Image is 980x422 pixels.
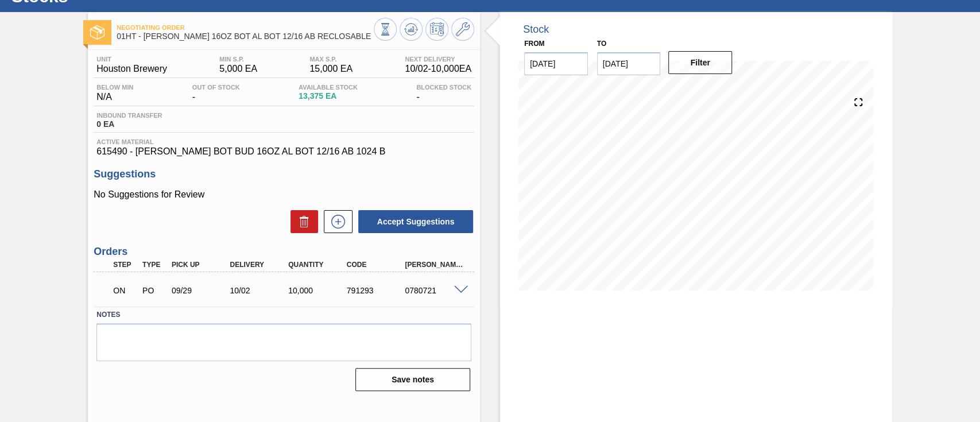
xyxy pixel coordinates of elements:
span: 5,000 EA [219,64,257,74]
div: Delivery [227,261,292,269]
span: 615490 - [PERSON_NAME] BOT BUD 16OZ AL BOT 12/16 AB 1024 B [96,146,471,157]
div: New suggestion [318,210,353,233]
span: 0 EA [96,120,162,129]
span: MIN S.P. [219,56,257,63]
div: 09/29/2025 [169,286,234,295]
p: No Suggestions for Review [94,189,474,200]
span: Below Min [96,84,133,91]
div: - [413,84,474,102]
img: Ícone [90,25,104,40]
div: - [189,84,243,102]
div: Delete Suggestions [285,210,318,233]
span: MAX S.P. [309,56,353,63]
div: Negotiating Order [110,278,140,303]
div: 10,000 [285,286,350,295]
div: 10/02/2025 [227,286,292,295]
span: Out Of Stock [192,84,240,91]
input: mm/dd/yyyy [597,52,661,75]
div: Step [110,261,140,269]
div: 791293 [344,286,409,295]
div: Purchase order [140,286,169,295]
input: mm/dd/yyyy [524,52,588,75]
span: 13,375 EA [299,92,358,100]
button: Accept Suggestions [358,210,473,233]
div: Quantity [285,261,350,269]
div: Type [140,261,169,269]
label: Notes [96,307,471,323]
button: Update Chart [400,18,423,41]
span: Active Material [96,138,471,145]
span: 15,000 EA [309,64,353,74]
button: Schedule Inventory [425,18,448,41]
button: Filter [668,51,732,74]
div: Stock [523,24,549,36]
span: Inbound Transfer [96,112,162,119]
span: Unit [96,56,167,63]
span: 10/02 - 10,000 EA [405,64,471,74]
span: Negotiating Order [117,24,374,31]
span: Houston Brewery [96,64,167,74]
span: Available Stock [299,84,358,91]
div: N/A [94,84,136,102]
label: to [597,40,606,48]
button: Stocks Overview [374,18,397,41]
span: 01HT - CARR BUD 16OZ BOT AL BOT 12/16 AB RECLOSABLE [117,32,374,41]
div: Accept Suggestions [353,209,474,234]
span: Blocked Stock [416,84,471,91]
span: Next Delivery [405,56,471,63]
div: Code [344,261,409,269]
div: Pick up [169,261,234,269]
h3: Suggestions [94,168,474,180]
p: ON [113,286,137,295]
div: [PERSON_NAME]. ID [402,261,467,269]
h3: Orders [94,246,474,258]
label: From [524,40,544,48]
div: 0780721 [402,286,467,295]
button: Go to Master Data / General [451,18,474,41]
button: Save notes [355,368,470,391]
